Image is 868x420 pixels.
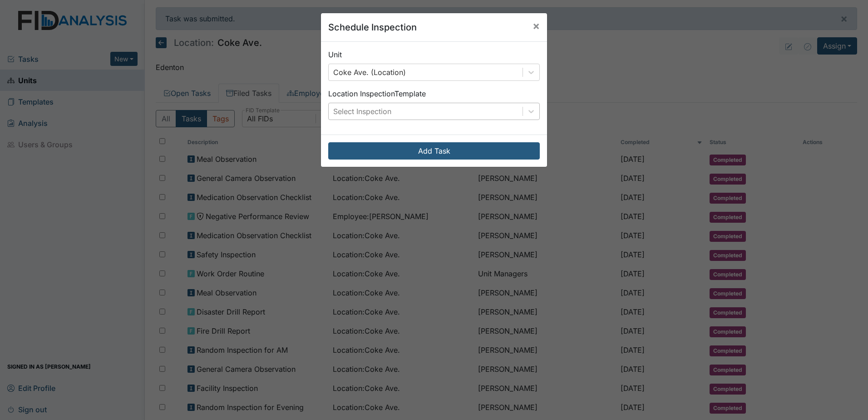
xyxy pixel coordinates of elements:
div: Coke Ave. (Location) [333,67,406,78]
div: Select Inspection [333,106,391,117]
h5: Schedule Inspection [328,20,417,34]
span: × [533,19,540,32]
button: Add Task [328,142,540,160]
button: Close [525,13,547,39]
label: Unit [328,49,342,60]
label: Location Inspection Template [328,88,426,99]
